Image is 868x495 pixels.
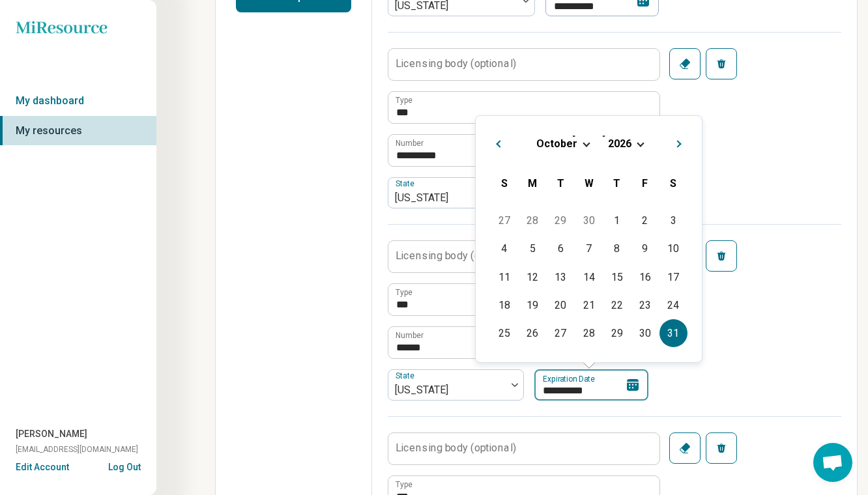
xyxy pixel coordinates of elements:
div: Choose Thursday, October 15th, 2026 [603,263,631,291]
div: Choose Tuesday, October 13th, 2026 [547,263,575,291]
div: Choose Friday, October 2nd, 2026 [631,206,659,234]
button: Previous Month [486,132,507,152]
div: Choose Monday, October 5th, 2026 [519,234,547,262]
div: Choose Thursday, October 29th, 2026 [603,319,631,347]
span: [EMAIL_ADDRESS][DOMAIN_NAME] [16,444,138,455]
span: October [536,137,577,150]
label: Number [396,332,424,339]
div: Monday [519,169,547,197]
div: Choose Tuesday, September 29th, 2026 [547,206,575,234]
div: Friday [631,169,659,197]
div: Choose Thursday, October 8th, 2026 [603,234,631,262]
div: Choose Monday, September 28th, 2026 [519,206,547,234]
button: Log Out [108,460,141,471]
div: Choose Thursday, October 1st, 2026 [603,206,631,234]
div: Choose Thursday, October 22nd, 2026 [603,291,631,319]
input: credential.licenses.2.name [388,284,659,315]
div: Choose Sunday, October 4th, 2026 [490,234,518,262]
label: Type [396,481,412,488]
div: Choose Friday, October 23rd, 2026 [631,291,659,319]
div: Saturday [659,169,687,197]
div: Choose Wednesday, October 28th, 2026 [575,319,603,347]
input: credential.licenses.1.name [388,92,659,123]
div: Sunday [490,169,518,197]
div: Choose Monday, October 26th, 2026 [519,319,547,347]
div: Choose Wednesday, October 7th, 2026 [575,234,603,262]
label: Licensing body (optional) [396,443,516,453]
div: Choose Wednesday, September 30th, 2026 [575,206,603,234]
div: Choose Tuesday, October 20th, 2026 [547,291,575,319]
div: Choose Friday, October 9th, 2026 [631,234,659,262]
label: Type [396,289,412,296]
div: Month October, 2026 [490,206,687,347]
label: State [396,371,417,380]
div: Open chat [813,443,852,482]
span: 2026 [608,137,631,150]
div: Choose Sunday, September 27th, 2026 [490,206,518,234]
div: Choose Sunday, October 25th, 2026 [490,319,518,347]
div: Choose Monday, October 19th, 2026 [519,291,547,319]
div: Choose Saturday, October 24th, 2026 [659,291,687,319]
div: Choose Friday, October 16th, 2026 [631,263,659,291]
h2: [DATE] [486,132,691,150]
div: Choose Saturday, October 10th, 2026 [659,234,687,262]
label: Type [396,96,412,104]
div: Choose Saturday, October 31st, 2026 [659,319,687,347]
div: Choose Saturday, October 3rd, 2026 [659,206,687,234]
div: Tuesday [547,169,575,197]
div: Thursday [603,169,631,197]
div: Choose Wednesday, October 14th, 2026 [575,263,603,291]
div: Choose Sunday, October 11th, 2026 [490,263,518,291]
div: Choose Wednesday, October 21st, 2026 [575,291,603,319]
div: Wednesday [575,169,603,197]
div: Choose Friday, October 30th, 2026 [631,319,659,347]
label: Number [396,139,424,147]
button: Next Month [671,132,691,152]
div: Choose Date [475,115,702,363]
div: Choose Sunday, October 18th, 2026 [490,291,518,319]
label: Licensing body (optional) [396,251,516,261]
span: [PERSON_NAME] [16,427,87,441]
label: Licensing body (optional) [396,59,516,69]
button: Edit Account [16,460,69,474]
div: Choose Saturday, October 17th, 2026 [659,263,687,291]
div: Choose Monday, October 12th, 2026 [519,263,547,291]
label: State [396,179,417,188]
div: Choose Tuesday, October 6th, 2026 [547,234,575,262]
div: Choose Tuesday, October 27th, 2026 [547,319,575,347]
